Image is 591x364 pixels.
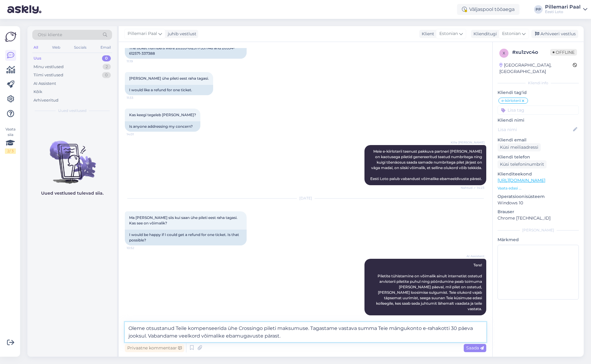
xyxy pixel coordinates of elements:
[33,55,41,61] div: Uus
[127,95,150,100] span: 11:33
[498,227,579,233] div: [PERSON_NAME]
[471,31,497,37] div: Klienditugi
[125,43,247,59] div: The ticket numbers were 20333-612571-337148 and 20334-612571-337388
[419,31,434,37] div: Klient
[33,81,56,87] div: AI Assistent
[466,345,484,351] span: Saada
[498,89,579,96] p: Kliendi tag'id
[498,137,579,143] p: Kliendi email
[512,49,550,56] div: # xu1zvc4o
[457,4,519,15] div: Väljaspool tööaega
[498,106,579,115] input: Lisa tag
[5,31,16,43] img: Askly Logo
[545,5,587,14] a: Pillemari PaalEesti Loto
[27,130,117,185] img: No chats
[498,193,579,200] p: Operatsioonisüsteem
[99,43,112,51] div: Email
[127,132,150,137] span: 14:01
[33,72,63,78] div: Tiimi vestlused
[125,85,213,95] div: I would like a refund for one ticket.
[501,99,521,102] span: e-kiirloterii
[129,215,238,225] span: Ma [PERSON_NAME] siis kui saan ühe pileti eest raha tagasi. Kas see on võimalik?
[461,316,484,320] span: Nähtud ✓ 10:52
[550,49,577,56] span: Offline
[498,154,579,160] p: Kliendi telefon
[5,127,16,154] div: Vaata siia
[502,30,521,37] span: Estonian
[439,30,458,37] span: Estonian
[125,196,486,201] div: [DATE]
[125,121,200,132] div: Is anyone addressing my concern?
[498,143,541,151] div: Küsi meiliaadressi
[125,322,486,342] textarea: Oleme otsustanud Teile kompenseerida ühe Crossingo pileti maksumuse. Tagastame vastava summa Teie...
[498,80,579,86] div: Kliendi info
[498,185,579,191] p: Vaata edasi ...
[498,215,579,221] p: Chrome [TECHNICAL_ID]
[125,230,247,245] div: I would be happy if I could get a refund for one ticket. Is that possible?
[461,185,484,190] span: Nähtud ✓ 14:23
[127,59,150,64] span: 11:19
[129,113,196,117] span: Kas keegi tegeleb [PERSON_NAME]?
[41,190,104,196] p: Uued vestlused tulevad siia.
[462,254,484,258] span: AI Assistent
[58,108,86,113] span: Uued vestlused
[498,200,579,206] p: Windows 10
[451,140,484,145] span: Kille [PERSON_NAME]
[125,344,184,352] div: Privaatne kommentaar
[503,51,505,55] span: x
[499,62,573,75] div: [GEOGRAPHIC_DATA], [GEOGRAPHIC_DATA]
[51,43,62,51] div: Web
[498,126,572,133] input: Lisa nimi
[498,237,579,243] p: Märkmed
[498,117,579,123] p: Kliendi nimi
[32,43,39,51] div: All
[129,76,209,81] span: [PERSON_NAME] ühe pileti eest raha tagasi.
[376,263,483,311] span: Tere! Piletite tühistamine on võimalik ainult internetist ostetud arvloterii piletite puhul ning ...
[498,178,545,183] a: [URL][DOMAIN_NAME]
[33,97,58,103] div: Arhiveeritud
[370,149,483,181] span: Meie e-kiirloterii teenust pakkuva partneri [PERSON_NAME] on kaotusega piletid genereeritud teatu...
[5,148,16,154] div: 2 / 3
[128,30,157,37] span: Pillemari Paal
[33,64,64,70] div: Minu vestlused
[38,32,62,38] span: Otsi kliente
[498,209,579,215] p: Brauser
[102,72,111,78] div: 0
[531,30,578,38] div: Arhiveeri vestlus
[545,5,581,9] div: Pillemari Paal
[102,55,111,61] div: 0
[165,31,196,37] div: juhib vestlust
[73,43,88,51] div: Socials
[127,246,150,250] span: 10:52
[534,5,543,14] div: PP
[498,171,579,177] p: Klienditeekond
[545,9,581,14] div: Eesti Loto
[33,89,42,95] div: Kõik
[498,160,547,168] div: Küsi telefoninumbrit
[103,64,111,70] div: 2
